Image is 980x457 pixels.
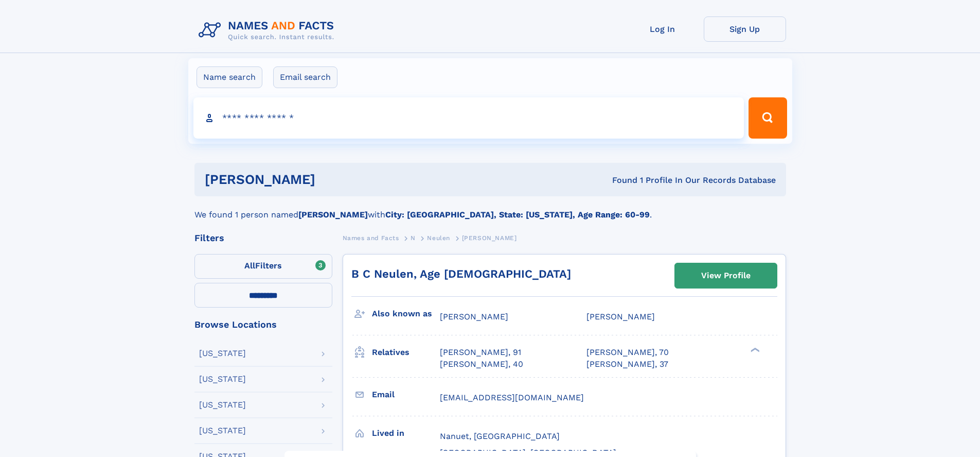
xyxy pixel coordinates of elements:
[199,427,246,435] div: [US_STATE]
[749,97,787,139] button: Search Button
[244,261,255,270] span: All
[194,16,343,44] img: Logo Names and Facts
[199,349,246,358] div: [US_STATE]
[351,267,571,280] a: B C Neulen, Age [DEMOGRAPHIC_DATA]
[199,375,246,383] div: [US_STATE]
[440,393,584,402] span: [EMAIL_ADDRESS][DOMAIN_NAME]
[427,234,450,242] span: Neulen
[385,210,650,219] b: City: [GEOGRAPHIC_DATA], State: [US_STATE], Age Range: 60-99
[427,231,450,244] a: Neulen
[675,263,777,288] a: View Profile
[273,66,337,88] label: Email search
[199,401,246,409] div: [US_STATE]
[440,312,508,321] span: [PERSON_NAME]
[704,16,786,42] a: Sign Up
[194,196,786,221] div: We found 1 person named with .
[205,173,464,186] h1: [PERSON_NAME]
[440,347,521,358] a: [PERSON_NAME], 91
[701,264,751,287] div: View Profile
[440,359,523,370] a: [PERSON_NAME], 40
[586,347,669,358] a: [PERSON_NAME], 70
[194,320,332,329] div: Browse Locations
[621,16,704,42] a: Log In
[440,431,560,441] span: Nanuet, [GEOGRAPHIC_DATA]
[372,425,440,442] h3: Lived in
[464,175,776,186] div: Found 1 Profile In Our Records Database
[411,231,416,244] a: N
[343,231,399,244] a: Names and Facts
[193,97,744,139] input: search input
[298,210,368,219] b: [PERSON_NAME]
[372,344,440,361] h3: Relatives
[372,305,440,323] h3: Also known as
[197,66,262,88] label: Name search
[372,386,440,403] h3: Email
[586,359,668,370] a: [PERSON_NAME], 37
[194,233,332,243] div: Filters
[748,347,760,353] div: ❯
[462,234,517,242] span: [PERSON_NAME]
[194,254,332,279] label: Filters
[411,234,416,242] span: N
[586,312,655,321] span: [PERSON_NAME]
